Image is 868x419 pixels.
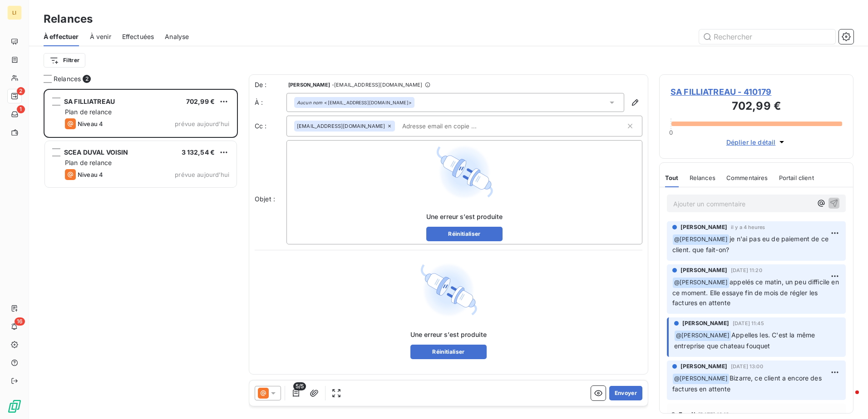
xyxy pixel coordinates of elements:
[681,362,727,370] span: [PERSON_NAME]
[679,411,695,418] span: Email
[65,108,112,116] span: Plan de relance
[44,32,79,41] span: À effectuer
[15,317,25,326] span: 16
[671,86,842,98] span: SA FILLIATREAU - 410179
[297,123,385,129] span: [EMAIL_ADDRESS][DOMAIN_NAME]
[669,129,673,136] span: 0
[672,235,830,253] span: je n'ai pas eu de paiement de ce client. que fait-on?
[293,382,306,390] span: 5/5
[410,345,487,359] button: Réinitialiser
[64,148,128,156] span: SCEA DUVAL VOISIN
[724,137,789,147] button: Déplier le détail
[672,278,841,307] span: appelés ce matin, un peu difficile en ce moment. Elle essaye fin de mois de régler les factures e...
[672,374,824,393] span: Bizarre, ce client a encore des factures en attente
[690,174,715,181] span: Relances
[731,224,765,230] span: il y a 4 heures
[726,174,768,181] span: Commentaires
[297,99,412,106] div: <[EMAIL_ADDRESS][DOMAIN_NAME]>
[44,89,238,419] div: grid
[435,143,493,201] img: Error
[255,122,286,131] label: Cc :
[54,74,81,83] span: Relances
[426,212,503,221] span: Une erreur s’est produite
[44,11,93,27] h3: Relances
[255,195,275,203] span: Objet :
[7,399,22,414] img: Logo LeanPay
[7,5,22,20] div: LI
[673,374,729,384] span: @ [PERSON_NAME]
[673,234,729,245] span: @ [PERSON_NAME]
[674,331,817,350] span: Appelles les. C'est la même entreprise que chateau fouquet
[779,174,814,181] span: Portail client
[175,171,229,178] span: prévue aujourd’hui
[186,97,215,105] span: 702,99 €
[65,159,112,166] span: Plan de relance
[78,171,103,178] span: Niveau 4
[699,29,835,44] input: Rechercher
[419,261,478,319] img: Error
[698,412,730,417] span: [DATE] 16:12
[17,105,25,113] span: 1
[681,223,727,231] span: [PERSON_NAME]
[255,98,286,107] label: À :
[44,53,85,68] button: Filtrer
[297,99,322,106] em: Aucun nom
[733,321,764,326] span: [DATE] 11:45
[673,278,729,288] span: @ [PERSON_NAME]
[90,32,111,41] span: À venir
[671,98,842,116] h3: 702,99 €
[426,227,503,241] button: Réinitialiser
[410,330,487,339] span: Une erreur s’est produite
[675,331,731,341] span: @ [PERSON_NAME]
[681,266,727,274] span: [PERSON_NAME]
[726,137,776,147] span: Déplier le détail
[332,82,422,88] span: - [EMAIL_ADDRESS][DOMAIN_NAME]
[255,80,286,89] span: De :
[399,119,503,133] input: Adresse email en copie ...
[731,268,762,273] span: [DATE] 11:20
[288,82,330,88] span: [PERSON_NAME]
[665,174,679,181] span: Tout
[122,32,154,41] span: Effectuées
[609,386,642,400] button: Envoyer
[83,75,91,83] span: 2
[17,87,25,95] span: 2
[175,120,229,127] span: prévue aujourd’hui
[78,120,103,127] span: Niveau 4
[165,32,189,41] span: Analyse
[64,97,115,105] span: SA FILLIATREAU
[837,388,859,410] iframe: Intercom live chat
[682,319,729,327] span: [PERSON_NAME]
[731,364,763,369] span: [DATE] 13:00
[182,148,215,156] span: 3 132,54 €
